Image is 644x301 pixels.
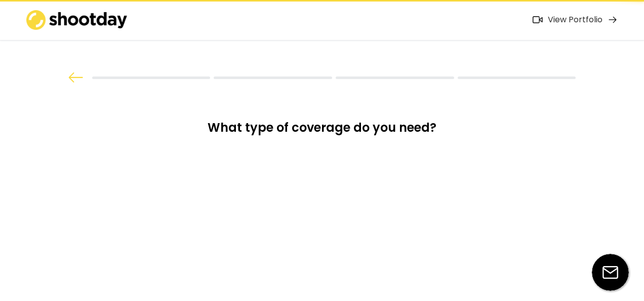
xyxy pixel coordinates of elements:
img: Icon%20feather-video%402x.png [533,16,543,23]
img: shootday_logo.png [26,10,128,30]
div: What type of coverage do you need? [184,120,460,143]
img: arrow%20back.svg [68,72,84,83]
div: View Portfolio [548,15,602,25]
img: email-icon%20%281%29.svg [592,254,629,291]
